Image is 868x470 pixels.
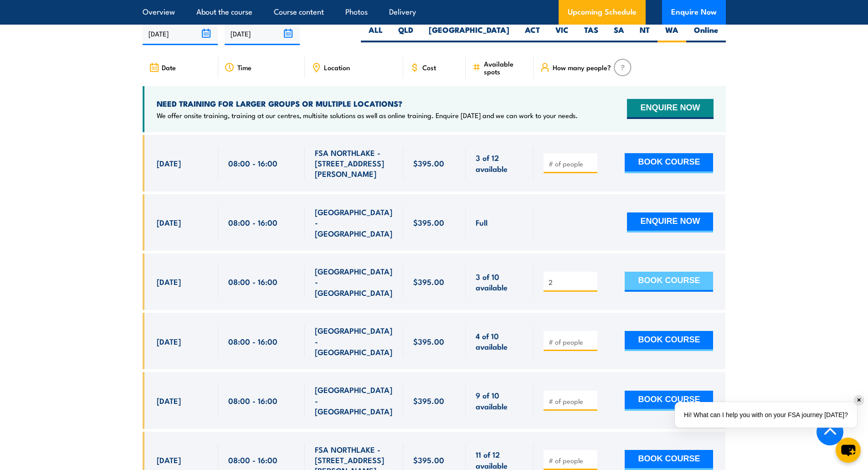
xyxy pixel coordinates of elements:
[315,207,393,238] span: [GEOGRAPHIC_DATA] - [GEOGRAPHIC_DATA]
[625,331,713,351] button: BOOK COURSE
[315,266,393,298] span: [GEOGRAPHIC_DATA] - [GEOGRAPHIC_DATA]
[157,111,578,120] p: We offer onsite training, training at our centres, multisite solutions as well as online training...
[476,271,524,293] span: 3 of 10 available
[549,337,594,346] input: # of people
[549,456,594,465] input: # of people
[627,99,713,119] button: ENQUIRE NOW
[413,455,444,465] span: $395.00
[228,276,277,287] span: 08:00 - 16:00
[657,25,686,42] label: WA
[157,158,181,168] span: [DATE]
[315,384,393,416] span: [GEOGRAPHIC_DATA] - [GEOGRAPHIC_DATA]
[157,98,578,108] h4: NEED TRAINING FOR LARGER GROUPS OR MULTIPLE LOCATIONS?
[476,217,488,227] span: Full
[686,25,726,42] label: Online
[228,455,277,465] span: 08:00 - 16:00
[413,395,444,406] span: $395.00
[627,212,713,232] button: ENQUIRE NOW
[836,438,861,463] button: chat-button
[228,336,277,346] span: 08:00 - 16:00
[632,25,657,42] label: NT
[606,25,632,42] label: SA
[162,63,176,71] span: Date
[157,276,181,287] span: [DATE]
[553,63,611,71] span: How many people?
[625,450,713,470] button: BOOK COURSE
[484,60,527,75] span: Available spots
[422,63,436,71] span: Cost
[549,159,594,168] input: # of people
[576,25,606,42] label: TAS
[476,152,524,174] span: 3 of 12 available
[413,158,444,168] span: $395.00
[157,395,181,406] span: [DATE]
[625,272,713,292] button: BOOK COURSE
[675,402,857,428] div: Hi! What can I help you with on your FSA journey [DATE]?
[421,25,517,42] label: [GEOGRAPHIC_DATA]
[549,278,594,287] input: # of people
[157,217,181,227] span: [DATE]
[237,63,252,71] span: Time
[157,336,181,346] span: [DATE]
[476,331,524,352] span: 4 of 10 available
[625,153,713,173] button: BOOK COURSE
[413,217,444,227] span: $395.00
[390,25,421,42] label: QLD
[324,63,350,71] span: Location
[361,25,390,42] label: ALL
[315,325,393,357] span: [GEOGRAPHIC_DATA] - [GEOGRAPHIC_DATA]
[476,390,524,411] span: 9 of 10 available
[413,336,444,346] span: $395.00
[413,276,444,287] span: $395.00
[143,22,218,45] input: From date
[157,455,181,465] span: [DATE]
[225,22,300,45] input: To date
[228,217,277,227] span: 08:00 - 16:00
[854,395,864,405] div: ✕
[548,25,576,42] label: VIC
[517,25,548,42] label: ACT
[549,397,594,406] input: # of people
[228,395,277,406] span: 08:00 - 16:00
[228,158,277,168] span: 08:00 - 16:00
[315,147,393,179] span: FSA NORTHLAKE - [STREET_ADDRESS][PERSON_NAME]
[625,391,713,411] button: BOOK COURSE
